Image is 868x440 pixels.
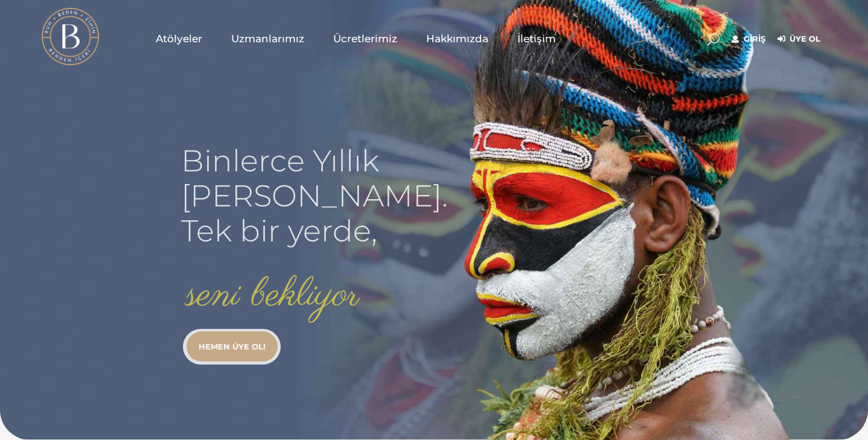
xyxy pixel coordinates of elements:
a: Atölyeler [141,8,217,69]
a: Giriş [732,32,765,46]
img: light logo [42,8,99,65]
a: HEMEN ÜYE OL! [187,331,278,362]
a: Ücretlerimiz [319,8,412,69]
span: Ücretlerimiz [333,32,397,46]
span: Hakkımızda [426,32,488,46]
span: Atölyeler [156,32,202,46]
a: Hakkımızda [412,8,503,69]
rs-layer: seni bekliyor [187,273,359,318]
span: İletişim [517,32,556,46]
span: Uzmanlarımız [231,32,304,46]
rs-layer: Binlerce Yıllık [PERSON_NAME]. Tek bir yerde, [181,144,448,249]
a: Üye Ol [777,32,820,46]
a: Uzmanlarımız [217,8,319,69]
a: İletişim [503,8,570,69]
